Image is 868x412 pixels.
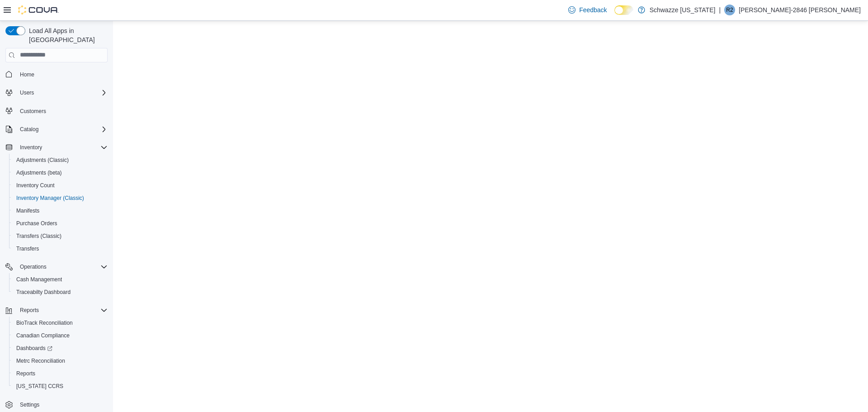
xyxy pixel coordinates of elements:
[20,89,34,96] span: Users
[16,232,61,240] span: Transfers (Classic)
[13,193,88,204] a: Inventory Manager (Classic)
[13,274,66,285] a: Cash Management
[16,69,38,80] a: Home
[9,273,111,286] button: Cash Management
[13,343,56,354] a: Dashboards
[9,286,111,298] button: Traceabilty Dashboard
[16,106,50,117] a: Customers
[16,142,46,153] button: Inventory
[13,231,65,242] a: Transfers (Classic)
[16,261,50,272] button: Operations
[25,26,108,44] span: Load All Apps in [GEOGRAPHIC_DATA]
[16,87,38,98] button: Users
[16,245,39,252] span: Transfers
[13,205,108,216] span: Manifests
[16,305,42,316] button: Reports
[16,142,108,153] span: Inventory
[2,86,111,99] button: Users
[726,5,733,15] span: R2
[16,182,55,189] span: Inventory Count
[13,155,72,166] a: Adjustments (Classic)
[9,166,111,179] button: Adjustments (beta)
[13,355,108,366] span: Metrc Reconciliation
[16,383,63,390] span: [US_STATE] CCRS
[9,179,111,192] button: Inventory Count
[9,230,111,242] button: Transfers (Classic)
[16,194,84,202] span: Inventory Manager (Classic)
[13,343,108,354] span: Dashboards
[16,105,108,117] span: Customers
[16,399,43,410] a: Settings
[2,141,111,154] button: Inventory
[20,71,34,78] span: Home
[2,123,111,136] button: Catalog
[13,167,108,178] span: Adjustments (beta)
[13,243,108,254] span: Transfers
[13,243,42,254] a: Transfers
[16,261,108,272] span: Operations
[16,399,108,410] span: Settings
[9,204,111,217] button: Manifests
[9,342,111,355] a: Dashboards
[13,193,108,204] span: Inventory Manager (Classic)
[724,5,735,15] div: Rebecca-2846 Portillo
[739,5,861,15] p: [PERSON_NAME]-2846 [PERSON_NAME]
[2,398,111,411] button: Settings
[13,330,108,341] span: Canadian Compliance
[614,5,633,15] input: Dark Mode
[9,217,111,230] button: Purchase Orders
[2,260,111,273] button: Operations
[20,126,38,133] span: Catalog
[719,5,721,15] p: |
[9,192,111,204] button: Inventory Manager (Classic)
[16,319,73,327] span: BioTrack Reconciliation
[20,263,47,270] span: Operations
[13,317,76,328] a: BioTrack Reconciliation
[2,68,111,81] button: Home
[20,401,39,408] span: Settings
[13,287,74,298] a: Traceabilty Dashboard
[16,345,52,352] span: Dashboards
[16,124,108,135] span: Catalog
[13,355,69,366] a: Metrc Reconciliation
[16,207,39,214] span: Manifests
[16,276,62,283] span: Cash Management
[9,380,111,393] button: [US_STATE] CCRS
[13,218,108,229] span: Purchase Orders
[13,231,108,242] span: Transfers (Classic)
[16,332,70,339] span: Canadian Compliance
[9,317,111,329] button: BioTrack Reconciliation
[579,5,607,14] span: Feedback
[16,305,108,316] span: Reports
[9,367,111,380] button: Reports
[16,220,57,227] span: Purchase Orders
[13,218,61,229] a: Purchase Orders
[9,329,111,342] button: Canadian Compliance
[9,154,111,166] button: Adjustments (Classic)
[13,155,108,166] span: Adjustments (Classic)
[650,5,716,15] p: Schwazze [US_STATE]
[16,156,69,164] span: Adjustments (Classic)
[565,1,610,19] a: Feedback
[13,180,58,191] a: Inventory Count
[13,205,43,216] a: Manifests
[16,370,35,377] span: Reports
[13,368,108,379] span: Reports
[16,357,65,365] span: Metrc Reconciliation
[16,289,71,296] span: Traceabilty Dashboard
[13,381,67,392] a: [US_STATE] CCRS
[13,287,108,298] span: Traceabilty Dashboard
[13,317,108,328] span: BioTrack Reconciliation
[16,124,42,135] button: Catalog
[16,87,108,98] span: Users
[13,368,39,379] a: Reports
[18,5,59,14] img: Cova
[9,355,111,367] button: Metrc Reconciliation
[13,167,66,178] a: Adjustments (beta)
[13,330,73,341] a: Canadian Compliance
[2,104,111,118] button: Customers
[9,242,111,255] button: Transfers
[13,381,108,392] span: Washington CCRS
[20,108,46,115] span: Customers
